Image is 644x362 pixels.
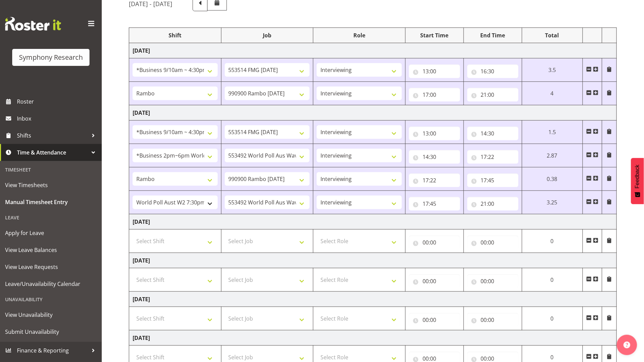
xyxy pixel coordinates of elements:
[522,230,583,253] td: 0
[522,191,583,214] td: 3.25
[17,113,98,124] span: Inbox
[409,174,460,187] input: Click to select...
[467,31,519,39] div: End Time
[5,327,97,337] span: Submit Unavailability
[5,180,97,190] span: View Timesheets
[467,88,519,102] input: Click to select...
[409,197,460,211] input: Click to select...
[5,310,97,320] span: View Unavailability
[2,292,100,306] div: Unavailability
[522,144,583,167] td: 2.87
[2,224,100,241] a: Apply for Leave
[522,268,583,292] td: 0
[467,274,519,288] input: Click to select...
[526,31,579,39] div: Total
[409,127,460,140] input: Click to select...
[129,214,617,230] td: [DATE]
[522,167,583,191] td: 0.38
[2,211,100,224] div: Leave
[409,150,460,164] input: Click to select...
[17,130,88,141] span: Shifts
[17,147,88,158] span: Time & Attendance
[467,174,519,187] input: Click to select...
[522,82,583,105] td: 4
[129,292,617,307] td: [DATE]
[409,313,460,327] input: Click to select...
[409,88,460,102] input: Click to select...
[129,43,617,58] td: [DATE]
[631,158,644,204] button: Feedback - Show survey
[225,31,310,39] div: Job
[2,163,100,177] div: Timesheet
[5,262,97,272] span: View Leave Requests
[129,330,617,346] td: [DATE]
[5,245,97,255] span: View Leave Balances
[522,307,583,330] td: 0
[2,241,100,258] a: View Leave Balances
[5,228,97,238] span: Apply for Leave
[409,31,460,39] div: Start Time
[635,165,641,188] span: Feedback
[467,236,519,249] input: Click to select...
[522,58,583,82] td: 3.5
[409,65,460,78] input: Click to select...
[624,342,630,348] img: help-xxl-2.png
[2,177,100,194] a: View Timesheets
[467,313,519,327] input: Click to select...
[2,323,100,340] a: Submit Unavailability
[2,275,100,292] a: Leave/Unavailability Calendar
[2,306,100,323] a: View Unavailability
[5,17,61,31] img: Rosterit website logo
[317,31,402,39] div: Role
[467,127,519,140] input: Click to select...
[5,279,97,289] span: Leave/Unavailability Calendar
[409,236,460,249] input: Click to select...
[133,31,218,39] div: Shift
[522,121,583,144] td: 1.5
[17,345,88,356] span: Finance & Reporting
[467,65,519,78] input: Click to select...
[467,197,519,211] input: Click to select...
[2,258,100,275] a: View Leave Requests
[129,105,617,121] td: [DATE]
[5,197,97,207] span: Manual Timesheet Entry
[17,96,98,107] span: Roster
[467,150,519,164] input: Click to select...
[2,194,100,211] a: Manual Timesheet Entry
[19,52,83,62] div: Symphony Research
[129,253,617,268] td: [DATE]
[409,274,460,288] input: Click to select...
